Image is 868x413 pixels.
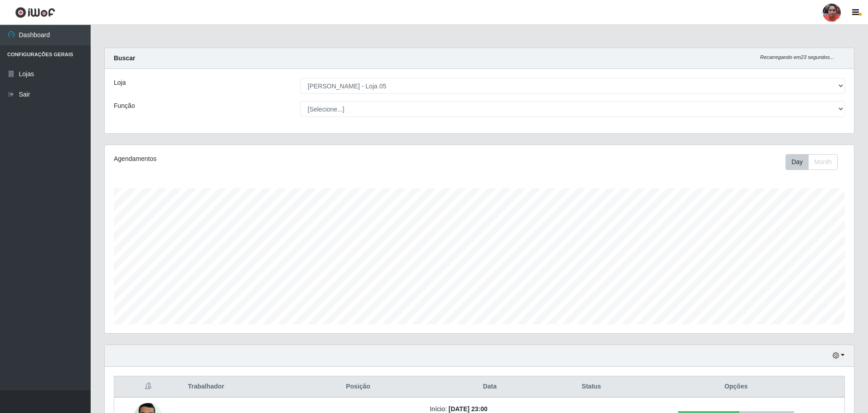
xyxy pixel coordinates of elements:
[114,154,411,164] div: Agendamentos
[114,78,126,87] label: Loja
[760,54,834,60] i: Recarregando em 23 segundos...
[808,154,838,170] button: Month
[15,7,55,18] img: CoreUI Logo
[786,154,845,170] div: Toolbar with button groups
[555,376,628,398] th: Status
[786,154,809,170] button: Day
[424,376,555,398] th: Data
[114,101,135,111] label: Função
[786,154,838,170] div: First group
[628,376,845,398] th: Opções
[182,376,291,398] th: Trabalhador
[448,405,487,413] time: [DATE] 23:00
[292,376,424,398] th: Posição
[114,54,135,62] strong: Buscar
